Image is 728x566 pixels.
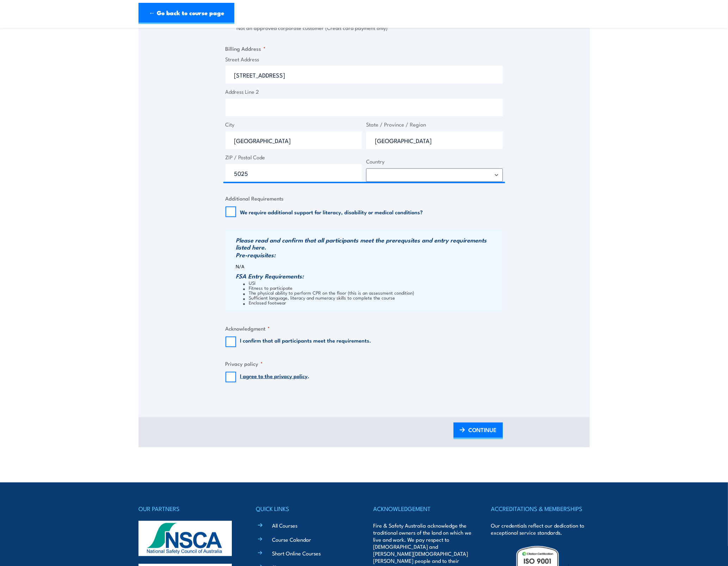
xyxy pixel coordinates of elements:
[237,24,503,32] label: Not an approved corporate customer (Credit card payment only)
[240,208,423,215] label: We require additional support for literacy, disability or medical conditions?
[272,536,311,543] a: Course Calendar
[236,236,501,251] h3: Please read and confirm that all participants meet the prerequsites and entry requirements listed...
[226,66,503,84] input: Enter a location
[374,504,472,513] h4: ACKNOWLEDGEMENT
[272,549,321,557] a: Short Online Courses
[138,3,234,24] a: ← Go back to course page
[491,504,590,513] h4: ACCREDITATIONS & MEMBERSHIPS
[454,423,503,439] a: CONTINUE
[240,337,371,347] label: I confirm that all participants meet the requirements.
[366,158,503,166] label: Country
[138,504,237,513] h4: OUR PARTNERS
[138,521,232,556] img: nsca-logo-footer
[272,522,297,529] a: All Courses
[243,280,501,285] li: USI
[243,285,501,290] li: Fitness to participate
[226,324,270,332] legend: Acknowledgment
[240,372,308,380] a: I agree to the privacy policy
[256,504,354,513] h4: QUICK LINKS
[236,251,501,258] h3: Pre-requisites:
[366,121,503,129] label: State / Province / Region
[226,88,503,96] label: Address Line 2
[469,420,497,439] span: CONTINUE
[236,272,501,279] h3: FSA Entry Requirements:
[226,194,284,202] legend: Additional Requirements
[226,44,266,53] legend: Billing Address
[240,372,310,382] label: .
[226,153,362,161] label: ZIP / Postal Code
[226,55,503,63] label: Street Address
[226,121,362,129] label: City
[243,300,501,305] li: Enclosed footwear
[243,295,501,300] li: Sufficient language, literacy and numeracy skills to complete the course
[236,264,501,269] p: N/A
[226,359,263,368] legend: Privacy policy
[243,290,501,295] li: The physical ability to perform CPR on the floor (this is an assessment condition)
[491,522,590,536] p: Our credentials reflect our dedication to exceptional service standards.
